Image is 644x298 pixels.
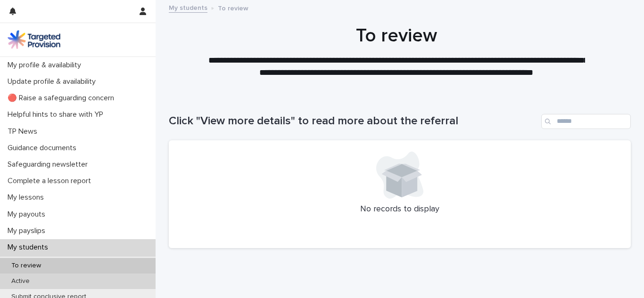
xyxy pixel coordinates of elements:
[165,24,627,47] h1: To review
[8,30,60,49] img: M5nRWzHhSzIhMunXDL62
[4,94,122,103] p: 🔴 Raise a safeguarding concern
[4,177,99,185] p: Complete a lesson report
[180,204,619,215] p: No records to display
[4,210,53,219] p: My payouts
[4,243,56,252] p: My students
[4,262,49,270] p: To review
[4,226,53,235] p: My payslips
[4,110,111,119] p: Helpful hints to share with YP
[169,114,537,128] h1: Click "View more details" to read more about the referral
[4,61,89,70] p: My profile & availability
[4,277,37,285] p: Active
[541,114,631,129] input: Search
[4,127,45,136] p: TP News
[4,193,51,202] p: My lessons
[4,144,84,153] p: Guidance documents
[4,77,103,86] p: Update profile & availability
[4,160,95,169] p: Safeguarding newsletter
[169,2,207,13] a: My students
[218,2,248,13] p: To review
